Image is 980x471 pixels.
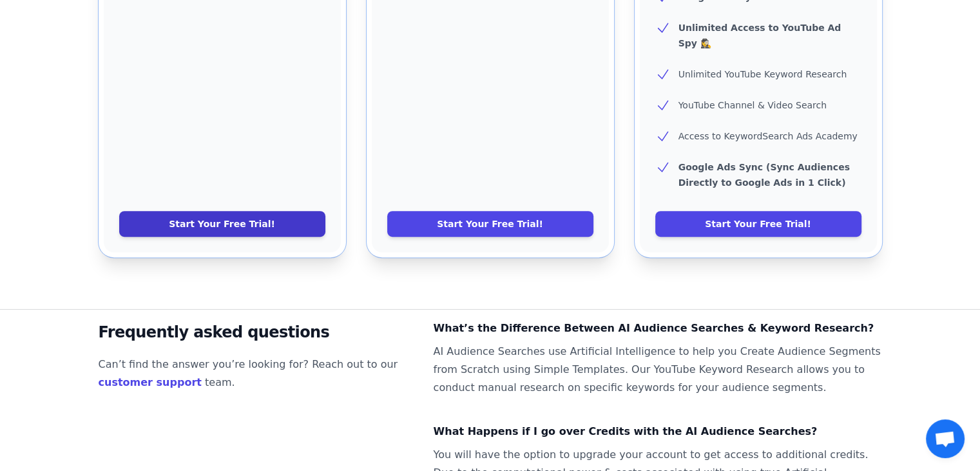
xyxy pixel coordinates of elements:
a: Start Your Free Trial! [655,211,861,237]
a: Start Your Free Trial! [119,211,325,237]
dt: What Happens if I go over Credits with the AI Audience Searches? [434,423,882,441]
a: customer support [99,376,202,388]
span: Access to KeywordSearch Ads Academy [678,131,858,141]
h2: Frequently asked questions [99,319,413,345]
span: YouTube Channel & Video Search [678,100,827,110]
p: Can’t find the answer you’re looking for? Reach out to our team. [99,356,413,392]
dd: AI Audience Searches use Artificial Intelligence to help you Create Audience Segments from Scratc... [434,343,882,397]
b: Google Ads Sync (Sync Audiences Directly to Google Ads in 1 Click) [678,162,850,188]
span: Unlimited YouTube Keyword Research [678,69,847,79]
a: Start Your Free Trial! [387,211,593,237]
dt: What’s the Difference Between AI Audience Searches & Keyword Research? [434,319,882,337]
a: Mở cuộc trò chuyện [926,419,965,458]
b: Unlimited Access to YouTube Ad Spy 🕵️‍♀️ [678,23,841,48]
